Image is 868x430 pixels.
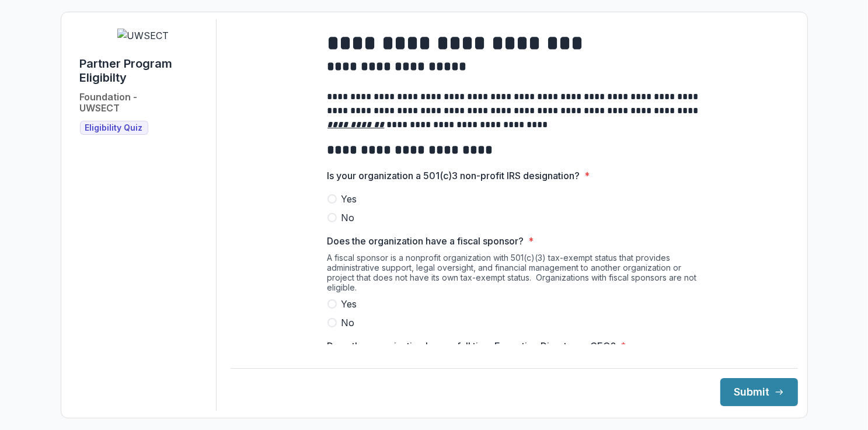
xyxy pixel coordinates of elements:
[80,92,138,114] h2: Foundation - UWSECT
[720,378,798,406] button: Submit
[80,57,207,85] h1: Partner Program Eligibilty
[341,211,355,225] span: No
[327,339,616,353] p: Does the organization have a full time Executive Director or CEO?
[341,297,357,311] span: Yes
[341,192,357,206] span: Yes
[327,169,580,183] p: Is your organization a 501(c)3 non-profit IRS designation?
[327,234,524,248] p: Does the organization have a fiscal sponsor?
[117,29,169,43] img: UWSECT
[85,123,143,133] span: Eligibility Quiz
[341,316,355,330] span: No
[327,253,701,297] div: A fiscal sponsor is a nonprofit organization with 501(c)(3) tax-exempt status that provides admin...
